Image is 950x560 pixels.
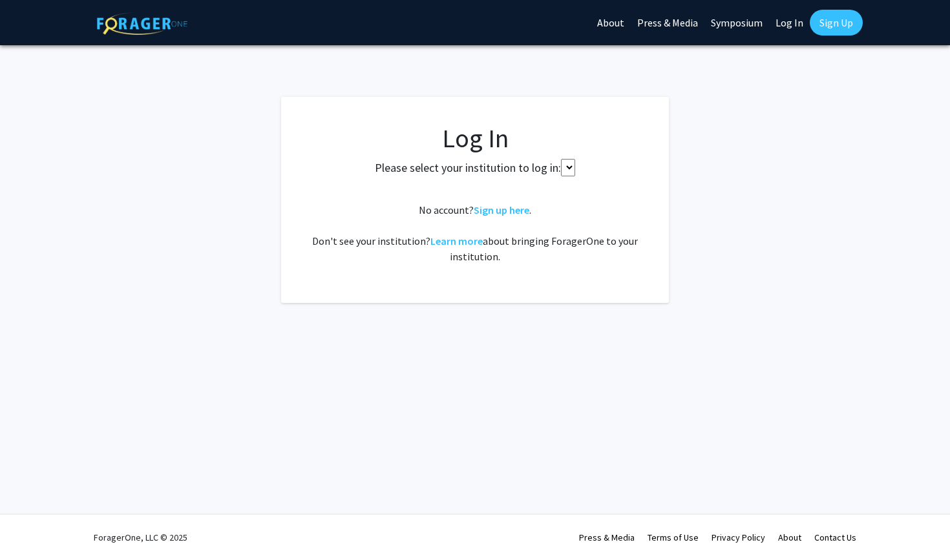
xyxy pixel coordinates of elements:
[712,532,765,543] a: Privacy Policy
[814,532,856,543] a: Contact Us
[97,12,187,35] img: ForagerOne Logo
[474,203,529,216] a: Sign up here
[307,123,643,154] h1: Log In
[778,532,801,543] a: About
[648,532,699,543] a: Terms of Use
[579,532,635,543] a: Press & Media
[810,10,863,36] a: Sign Up
[430,234,483,247] a: Learn more about bringing ForagerOne to your institution
[94,515,187,560] div: ForagerOne, LLC © 2025
[307,202,643,264] div: No account? . Don't see your institution? about bringing ForagerOne to your institution.
[375,159,561,176] label: Please select your institution to log in:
